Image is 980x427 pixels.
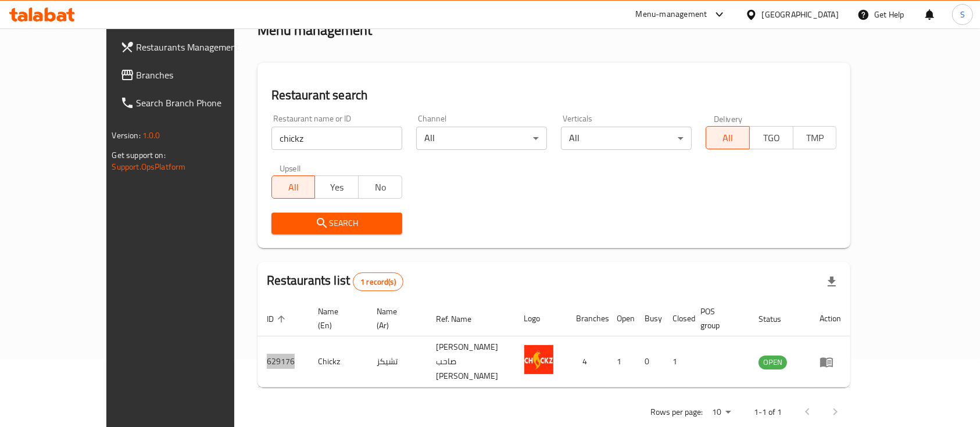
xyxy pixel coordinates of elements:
span: Status [759,312,796,326]
p: 1-1 of 1 [754,405,782,419]
td: Chickz [309,336,368,387]
div: All [416,127,547,150]
label: Delivery [714,114,743,123]
span: Restaurants Management [137,40,261,54]
span: Yes [320,179,354,196]
a: Search Branch Phone [111,89,270,117]
div: OPEN [759,356,787,369]
th: Branches [567,301,608,336]
span: ID [267,312,289,326]
table: enhanced table [257,301,851,387]
th: Action [810,301,850,336]
label: Upsell [280,164,301,172]
a: Restaurants Management [111,33,270,61]
span: Search [281,216,393,231]
span: 1 record(s) [353,277,403,288]
span: Get support on: [112,148,166,163]
div: Export file [818,268,846,296]
td: [PERSON_NAME] صاحب [PERSON_NAME] [427,336,514,387]
h2: Restaurant search [271,87,837,104]
td: 4 [567,336,608,387]
span: No [363,179,398,196]
span: POS group [701,304,736,332]
td: 0 [636,336,664,387]
h2: Menu management [257,21,372,40]
span: Branches [137,68,261,82]
span: Search Branch Phone [137,96,261,110]
span: S [960,8,965,21]
button: TMP [793,126,837,149]
th: Busy [636,301,664,336]
span: TGO [754,130,789,146]
th: Logo [515,301,567,336]
button: All [271,175,316,199]
button: All [706,126,750,149]
div: All [561,127,692,150]
p: Rows per page: [650,405,703,419]
a: Branches [111,61,270,89]
span: TMP [798,130,832,146]
button: No [358,175,402,199]
span: Name (En) [318,304,354,332]
div: Rows per page: [707,404,735,421]
div: [GEOGRAPHIC_DATA] [762,8,839,21]
img: Chickz [524,345,553,374]
td: 1 [664,336,692,387]
input: Search for restaurant name or ID.. [271,127,402,150]
span: 1.0.0 [142,128,160,143]
button: TGO [749,126,793,149]
td: 629176 [257,336,309,387]
span: OPEN [759,356,787,369]
div: Menu [820,355,841,369]
h2: Restaurants list [267,272,403,291]
span: Name (Ar) [377,304,413,332]
button: Yes [314,175,359,199]
th: Closed [664,301,692,336]
div: Menu-management [636,8,707,21]
a: Support.OpsPlatform [112,159,186,174]
span: All [277,179,311,196]
button: Search [271,213,402,234]
span: Ref. Name [436,312,487,326]
span: All [711,130,745,146]
td: 1 [608,336,636,387]
th: Open [608,301,636,336]
span: Version: [112,128,141,143]
td: تشيكز [367,336,427,387]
